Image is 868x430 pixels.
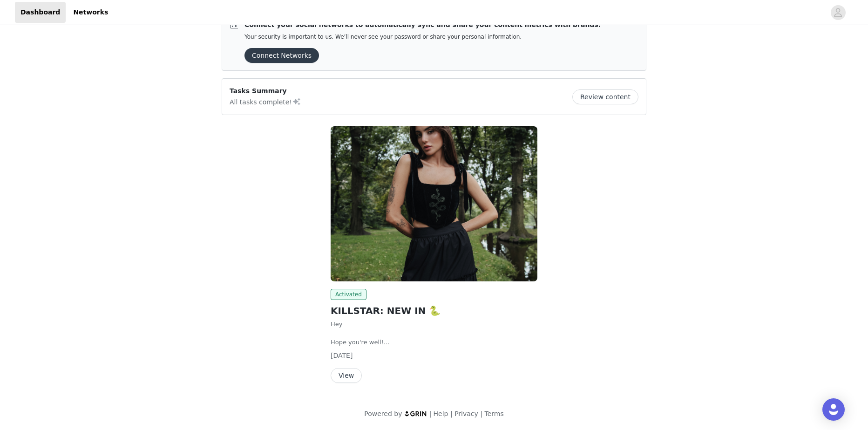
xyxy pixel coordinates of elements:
[331,338,537,347] p: Hope you're well!
[331,368,362,383] button: View
[450,410,453,417] span: |
[331,304,537,318] h2: KILLSTAR: NEW IN 🐍
[331,289,366,300] span: Activated
[480,410,482,417] span: |
[364,410,402,417] span: Powered by
[230,96,301,107] p: All tasks complete!
[434,410,448,417] a: Help
[331,320,537,329] p: Hey
[404,410,427,416] img: logo
[244,48,319,63] button: Connect Networks
[244,34,601,41] p: Your security is important to us. We’ll never see your password or share your personal information.
[834,5,842,20] div: avatar
[68,2,114,23] a: Networks
[454,410,478,417] a: Privacy
[822,398,845,421] div: Open Intercom Messenger
[230,86,301,96] p: Tasks Summary
[331,126,537,281] img: KILLSTAR - EU
[331,372,362,379] a: View
[484,410,503,417] a: Terms
[429,410,432,417] span: |
[15,2,66,23] a: Dashboard
[331,352,353,359] span: [DATE]
[572,89,638,104] button: Review content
